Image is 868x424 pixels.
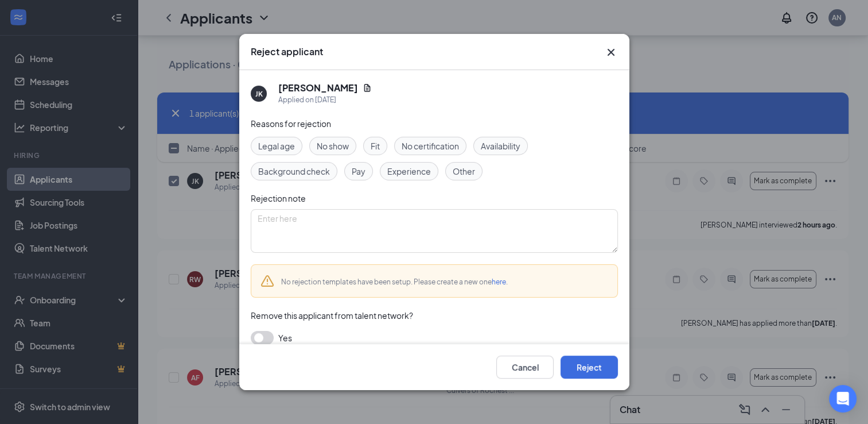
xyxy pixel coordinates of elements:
span: Legal age [258,140,295,152]
a: here [492,277,506,286]
span: Yes [278,331,292,345]
span: No certification [402,140,459,152]
span: No show [317,140,349,152]
div: Open Intercom Messenger [829,385,857,413]
button: Reject [560,356,618,379]
span: Background check [258,165,330,178]
button: Cancel [496,356,554,379]
span: Remove this applicant from talent network? [251,310,413,321]
svg: Cross [604,45,618,59]
span: Availability [481,140,520,152]
svg: Warning [260,274,274,288]
div: JK [255,89,262,99]
span: Fit [371,140,380,152]
div: Applied on [DATE] [278,94,372,106]
span: Pay [352,165,365,178]
button: Close [604,45,618,59]
span: Other [453,165,475,178]
h3: Reject applicant [251,45,323,58]
svg: Document [363,83,372,92]
span: Experience [387,165,431,178]
span: Reasons for rejection [251,118,331,129]
span: No rejection templates have been setup. Please create a new one . [281,277,508,286]
span: Rejection note [251,193,306,203]
h5: [PERSON_NAME] [278,82,358,94]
